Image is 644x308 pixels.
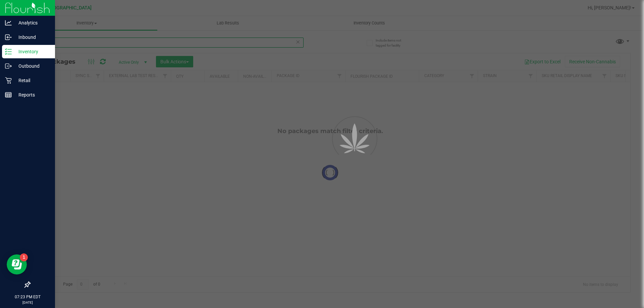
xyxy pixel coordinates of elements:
p: Inbound [12,33,52,41]
inline-svg: Retail [5,77,12,84]
iframe: Resource center unread badge [20,253,28,261]
inline-svg: Inbound [5,34,12,41]
p: Inventory [12,48,52,56]
p: Retail [12,76,52,84]
p: 07:23 PM EDT [3,294,52,300]
inline-svg: Reports [5,91,12,98]
inline-svg: Inventory [5,48,12,55]
iframe: Resource center [7,254,27,274]
p: Analytics [12,19,52,27]
inline-svg: Outbound [5,63,12,69]
p: Outbound [12,62,52,70]
p: Reports [12,91,52,99]
inline-svg: Analytics [5,19,12,26]
p: [DATE] [3,300,52,305]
